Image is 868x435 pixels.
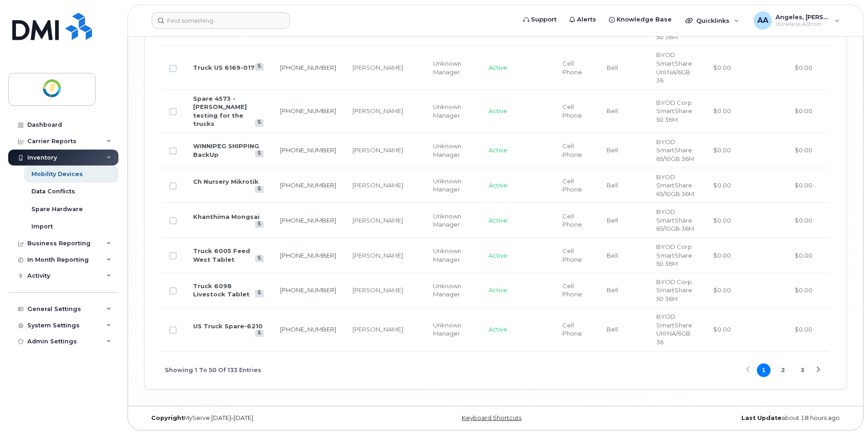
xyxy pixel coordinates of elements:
[562,282,582,298] span: Cell Phone
[255,63,264,70] a: View Last Bill
[795,107,812,114] span: $0.00
[776,13,830,21] span: Angeles, [PERSON_NAME]
[656,99,692,123] span: BYOD Corp SmartShare 50 36M
[352,217,403,224] span: [PERSON_NAME]
[713,217,731,224] span: $0.00
[517,10,563,29] a: Support
[617,15,672,24] span: Knowledge Base
[796,363,809,377] button: Page 3
[696,17,730,24] span: Quicklinks
[433,282,472,299] div: Unknown Manager
[713,146,731,154] span: $0.00
[433,59,472,76] div: Unknown Manager
[713,252,731,259] span: $0.00
[757,363,771,377] button: Page 1
[795,217,812,224] span: $0.00
[656,278,692,302] span: BYOD Corp SmartShare 50 36M
[656,138,694,162] span: BYOD SmartShare 65/10GB 36M
[607,146,618,154] span: Bell
[489,286,507,294] span: Active
[562,103,582,119] span: Cell Phone
[562,212,582,228] span: Cell Phone
[280,217,336,224] a: [PHONE_NUMBER]
[795,286,812,294] span: $0.00
[151,414,184,421] strong: Copyright
[489,181,507,189] span: Active
[489,252,507,259] span: Active
[193,282,250,298] a: Truck 6098 Livestock Tablet
[280,252,336,259] a: [PHONE_NUMBER]
[280,146,336,154] a: [PHONE_NUMBER]
[613,414,847,422] div: about 18 hours ago
[193,178,259,185] a: Ch Nursery Mikrotik
[607,217,618,224] span: Bell
[280,181,336,189] a: [PHONE_NUMBER]
[741,414,781,421] strong: Last Update
[607,252,618,259] span: Bell
[193,95,247,128] a: Spare 4573 - [PERSON_NAME] testing for the trucks
[193,322,263,330] a: US Truck Spare-6210
[795,181,812,189] span: $0.00
[193,247,250,263] a: Truck 6005 Feed West Tablet
[352,181,403,189] span: [PERSON_NAME]
[489,64,507,71] span: Active
[563,10,602,29] a: Alerts
[193,213,260,220] a: Khanthima Mongsai
[713,286,731,294] span: $0.00
[352,107,403,114] span: [PERSON_NAME]
[776,21,830,28] span: Wireless Admin
[713,326,731,333] span: $0.00
[193,142,259,158] a: WINNIPEG SHIPPING BackUp
[795,64,812,71] span: $0.00
[489,326,507,333] span: Active
[713,181,731,189] span: $0.00
[747,11,846,30] div: Angeles, Armilyn
[562,321,582,337] span: Cell Phone
[433,321,472,338] div: Unknown Manager
[607,326,618,333] span: Bell
[489,107,507,114] span: Active
[656,51,692,84] span: BYOD SmartShare Unl NA/6GB 36
[656,173,694,197] span: BYOD SmartShare 65/10GB 36M
[812,363,825,377] button: Next Page
[607,286,618,294] span: Bell
[352,64,403,71] span: [PERSON_NAME]
[656,16,692,41] span: BYOD Corp SmartShare 50 36M
[531,15,557,24] span: Support
[255,119,264,126] a: View Last Bill
[489,146,507,154] span: Active
[607,181,618,189] span: Bell
[433,142,472,159] div: Unknown Manager
[562,142,582,158] span: Cell Phone
[577,15,596,24] span: Alerts
[255,186,264,193] a: View Last Bill
[656,243,692,267] span: BYOD Corp SmartShare 50 36M
[562,177,582,193] span: Cell Phone
[462,414,521,421] a: Keyboard Shortcuts
[280,64,336,71] a: [PHONE_NUMBER]
[433,212,472,229] div: Unknown Manager
[795,326,812,333] span: $0.00
[193,64,255,71] a: Truck US 6169-017
[255,255,264,262] a: View Last Bill
[757,15,768,26] span: AA
[352,326,403,333] span: [PERSON_NAME]
[607,64,618,71] span: Bell
[656,208,694,232] span: BYOD SmartShare 65/10GB 36M
[280,326,336,333] a: [PHONE_NUMBER]
[602,10,678,29] a: Knowledge Base
[255,150,264,157] a: View Last Bill
[433,247,472,264] div: Unknown Manager
[489,217,507,224] span: Active
[607,107,618,114] span: Bell
[165,363,261,377] span: Showing 1 To 50 Of 133 Entries
[280,107,336,114] a: [PHONE_NUMBER]
[280,286,336,294] a: [PHONE_NUMBER]
[713,64,731,71] span: $0.00
[776,363,790,377] button: Page 2
[352,146,403,154] span: [PERSON_NAME]
[352,286,403,294] span: [PERSON_NAME]
[144,414,378,422] div: MyServe [DATE]–[DATE]
[679,11,745,30] div: Quicklinks
[255,221,264,228] a: View Last Bill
